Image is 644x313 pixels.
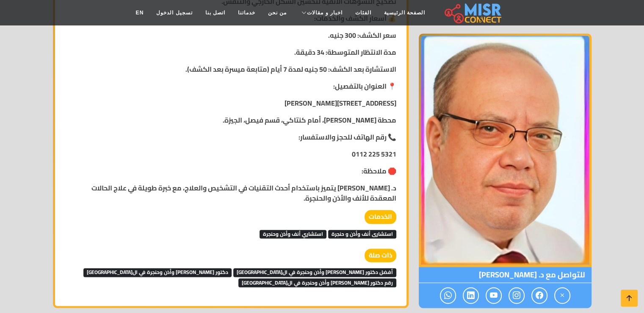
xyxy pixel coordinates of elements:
strong: [STREET_ADDRESS][PERSON_NAME] [285,97,396,109]
a: خدماتنا [232,5,262,21]
strong: الاستشارة بعد الكشف: 50 جنيه لمدة 7 أيام (متابعة ميسرة بعد الكشف). [185,63,396,75]
a: الفئات [349,5,378,21]
strong: مدة الانتظار المتوسطة: 34 دقيقة. [294,46,396,59]
span: أفضل دكتور [PERSON_NAME] وأذن وحنجرة في ال[GEOGRAPHIC_DATA] [233,268,396,277]
a: من نحن [262,5,293,21]
strong: ‎0112 225 5321 [352,148,396,160]
strong: 📞 رقم الهاتف للحجز والاستفسار: [299,131,396,143]
a: استشاري أنف وأذن وحنجرة [260,227,326,240]
span: اخبار و مقالات [307,9,343,17]
a: أفضل دكتور [PERSON_NAME] وأذن وحنجرة في ال[GEOGRAPHIC_DATA] [233,265,396,278]
a: استشارى أنف وأذن و حنجرة [328,227,396,240]
a: اتصل بنا [199,5,232,21]
span: استشارى أنف وأذن و حنجرة [328,230,396,238]
span: للتواصل مع د. [PERSON_NAME] [419,267,591,283]
strong: سعر الكشف: 300 جنيه. [328,29,396,42]
a: EN [130,5,150,21]
a: تسجيل الدخول [150,5,199,21]
strong: د. [PERSON_NAME] يتميز باستخدام أحدث التقنيات في التشخيص والعلاج، مع خبرة طويلة في علاج الحالات ا... [91,182,396,204]
strong: 🛑 ملاحظة: [362,165,396,177]
a: رقم دكتور [PERSON_NAME] وأذن وحنجرة في ال[GEOGRAPHIC_DATA] [238,276,396,288]
strong: ذات صلة [365,249,396,263]
strong: محطة [PERSON_NAME]، أمام كنتاكي، قسم فيصل، الجيزة. [223,114,396,126]
img: د. هشام درويش [419,34,591,267]
a: دكتور [PERSON_NAME] وأذن وحنجرة في ال[GEOGRAPHIC_DATA] [83,265,232,278]
span: دكتور [PERSON_NAME] وأذن وحنجرة في ال[GEOGRAPHIC_DATA] [83,268,232,277]
a: الصفحة الرئيسية [378,5,431,21]
strong: الخدمات [365,210,396,224]
img: main.misr_connect [445,2,501,23]
strong: 📍 العنوان بالتفصيل: [333,80,396,92]
span: استشاري أنف وأذن وحنجرة [260,230,326,238]
span: رقم دكتور [PERSON_NAME] وأذن وحنجرة في ال[GEOGRAPHIC_DATA] [238,278,396,287]
a: اخبار و مقالات [293,5,349,21]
